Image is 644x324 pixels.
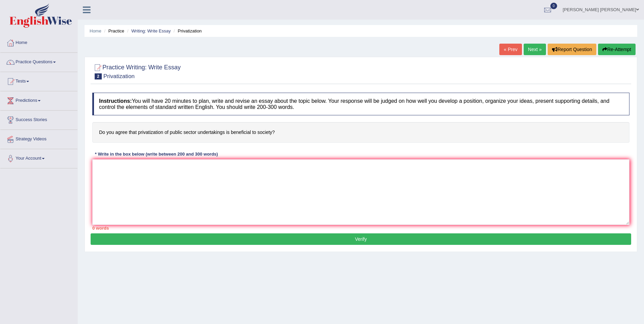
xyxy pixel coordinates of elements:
[103,73,135,79] small: Privatization
[0,33,77,50] a: Home
[0,130,77,147] a: Strategy Videos
[95,73,102,79] span: 2
[0,53,77,70] a: Practice Questions
[92,63,181,79] h2: Practice Writing: Write Essay
[172,28,202,34] li: Privatization
[92,122,629,143] h4: Do you agree that privatization of public sector undertakings is beneficial to society?
[131,28,171,33] a: Writing: Write Essay
[550,3,557,9] span: 0
[91,233,631,245] button: Verify
[102,28,124,34] li: Practice
[0,111,77,128] a: Success Stories
[99,98,132,104] b: Instructions:
[92,93,629,115] h4: You will have 20 minutes to plan, write and revise an essay about the topic below. Your response ...
[92,151,220,158] div: * Write in the box below (write between 200 and 300 words)
[0,149,77,166] a: Your Account
[0,91,77,108] a: Predictions
[0,72,77,89] a: Tests
[524,44,546,55] a: Next »
[499,44,522,55] a: « Prev
[92,225,629,231] div: 0 words
[548,44,596,55] button: Report Question
[598,44,636,55] button: Re-Attempt
[90,28,101,33] a: Home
